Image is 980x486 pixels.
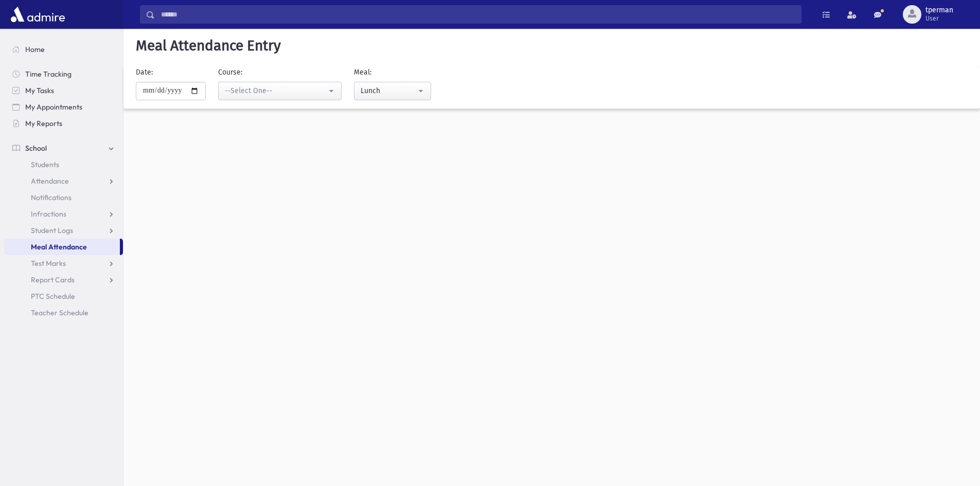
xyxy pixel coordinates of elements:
[155,5,801,24] input: Search
[25,102,82,112] span: My Appointments
[31,193,72,202] span: Notifications
[31,209,66,219] span: Infractions
[25,143,47,153] span: School
[4,115,123,132] a: My Reports
[8,4,67,25] img: AdmirePro
[25,45,45,54] span: Home
[4,189,123,206] a: Notifications
[4,288,123,304] a: PTC Schedule
[925,14,953,23] span: User
[4,82,123,99] a: My Tasks
[31,259,66,268] span: Test Marks
[4,222,123,239] a: Student Logs
[25,119,62,128] span: My Reports
[225,85,327,96] div: --Select One--
[4,140,123,156] a: School
[31,242,87,251] span: Meal Attendance
[218,82,342,100] button: --Select One--
[4,255,123,272] a: Test Marks
[31,292,75,301] span: PTC Schedule
[4,304,123,321] a: Teacher Schedule
[25,86,54,95] span: My Tasks
[31,275,75,284] span: Report Cards
[354,67,371,78] label: Meal:
[4,206,123,222] a: Infractions
[4,41,123,58] a: Home
[361,85,416,96] div: Lunch
[925,6,953,14] span: tperman
[4,156,123,173] a: Students
[218,67,242,78] label: Course:
[4,173,123,189] a: Attendance
[4,272,123,288] a: Report Cards
[31,308,88,317] span: Teacher Schedule
[4,239,120,255] a: Meal Attendance
[354,82,431,100] button: Lunch
[31,160,59,169] span: Students
[31,226,73,235] span: Student Logs
[4,99,123,115] a: My Appointments
[25,69,72,79] span: Time Tracking
[4,66,123,82] a: Time Tracking
[31,176,69,186] span: Attendance
[136,67,153,78] label: Date:
[132,37,972,55] h5: Meal Attendance Entry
